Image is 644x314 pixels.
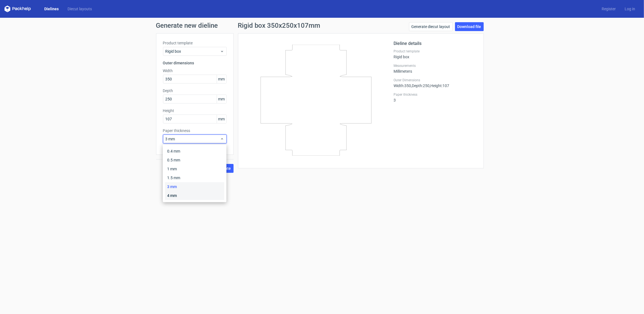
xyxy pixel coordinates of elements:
label: Product template [163,40,227,46]
a: Download file [455,22,484,31]
span: Width : 350 [394,83,411,88]
label: Height [163,108,227,113]
a: Dielines [40,6,63,12]
label: Measurements [394,64,477,68]
label: Depth [163,88,227,93]
div: 0.4 mm [165,147,224,156]
label: Paper thickness [394,92,477,97]
label: Paper thickness [163,128,227,133]
span: Rigid box [165,49,220,54]
div: 4 mm [165,191,224,200]
a: Register [597,6,620,12]
h1: Generate new dieline [156,22,488,29]
div: 3 [394,92,477,102]
div: 1 mm [165,164,224,173]
label: Outer Dimensions [394,78,477,82]
span: mm [217,95,226,103]
label: Product template [394,49,477,54]
span: 3 mm [165,136,220,142]
span: mm [217,75,226,83]
span: mm [217,115,226,123]
a: Log in [620,6,640,12]
div: 3 mm [165,182,224,191]
div: 0.5 mm [165,156,224,164]
a: Diecut layouts [63,6,96,12]
div: 1.5 mm [165,173,224,182]
h3: Outer dimensions [163,60,227,66]
h1: Rigid box 350x250x107mm [238,22,320,29]
span: , Height : 107 [430,83,449,88]
div: Rigid box [394,49,477,59]
div: Millimeters [394,64,477,74]
h2: Dieline details [394,40,477,47]
span: , Depth : 250 [411,83,430,88]
label: Width [163,68,227,74]
a: Generate diecut layout [409,22,453,31]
